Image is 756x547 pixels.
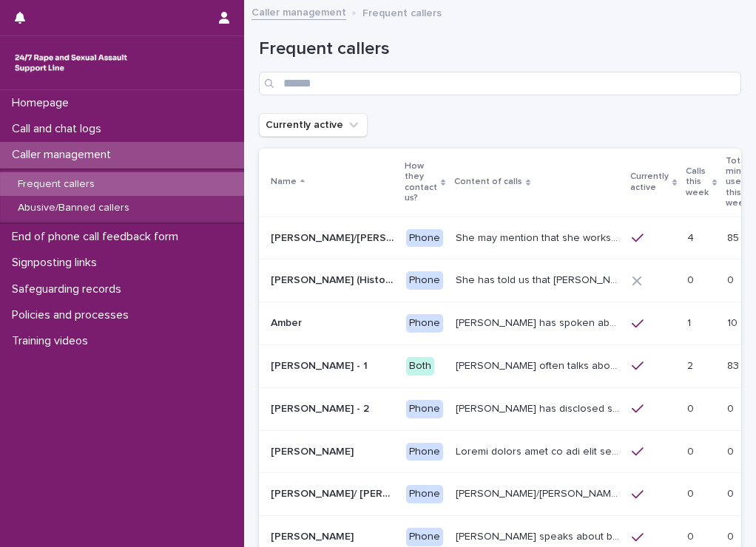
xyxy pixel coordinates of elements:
[259,38,741,60] h1: Frequent callers
[630,169,669,196] p: Currently active
[406,314,443,333] div: Phone
[406,528,443,546] div: Phone
[6,202,141,214] p: Abusive/Banned callers
[6,230,190,244] p: End of phone call feedback form
[271,229,397,245] p: Abbie/Emily (Anon/'I don't know'/'I can't remember')
[406,485,443,503] div: Phone
[6,256,109,270] p: Signposting links
[6,308,141,322] p: Policies and processes
[6,334,100,348] p: Training videos
[727,400,737,415] p: 0
[456,528,623,543] p: Caller speaks about being raped and abused by the police and her ex-husband of 20 years. She has ...
[406,229,443,248] div: Phone
[727,314,740,330] p: 10
[687,443,697,458] p: 0
[456,229,623,245] p: She may mention that she works as a Nanny, looking after two children. Abbie / Emily has let us k...
[727,271,737,287] p: 0
[6,178,107,191] p: Frequent callers
[6,96,81,110] p: Homepage
[271,443,357,458] p: [PERSON_NAME]
[406,443,443,461] div: Phone
[687,485,697,500] p: 0
[271,271,397,287] p: Alison (Historic Plan)
[6,282,133,296] p: Safeguarding records
[687,229,697,245] p: 4
[727,528,737,543] p: 0
[6,122,113,136] p: Call and chat logs
[687,528,697,543] p: 0
[271,400,372,415] p: [PERSON_NAME] - 2
[456,271,623,287] p: She has told us that Prince Andrew was involved with her abuse. Men from Hollywood (or 'Hollywood...
[727,485,737,500] p: 0
[271,357,371,373] p: [PERSON_NAME] - 1
[456,485,623,500] p: Anna/Emma often talks about being raped at gunpoint at the age of 13/14 by her ex-partner, aged 1...
[687,357,696,373] p: 2
[687,271,697,287] p: 0
[686,163,709,201] p: Calls this week
[456,314,623,330] p: Amber has spoken about multiple experiences of sexual abuse. Amber told us she is now 18 (as of 0...
[12,48,130,78] img: rhQMoQhaT3yELyF149Cw
[454,174,522,190] p: Content of calls
[271,314,305,330] p: Amber
[271,485,397,500] p: [PERSON_NAME]/ [PERSON_NAME]
[271,528,357,543] p: [PERSON_NAME]
[362,4,442,20] p: Frequent callers
[406,271,443,290] div: Phone
[456,400,623,415] p: Amy has disclosed she has survived two rapes, one in the UK and the other in Australia in 2013. S...
[727,357,742,373] p: 83
[456,443,623,458] p: Andrew shared that he has been raped and beaten by a group of men in or near his home twice withi...
[406,400,443,418] div: Phone
[252,3,346,20] a: Caller management
[259,72,741,95] input: Search
[259,113,368,137] button: Currently active
[456,357,623,373] p: Amy often talks about being raped a night before or 2 weeks ago or a month ago. She also makes re...
[727,443,737,458] p: 0
[687,400,697,415] p: 0
[727,229,742,245] p: 85
[726,153,749,212] p: Total mins used this week
[405,158,437,207] p: How they contact us?
[406,357,434,376] div: Both
[687,314,694,330] p: 1
[271,174,297,190] p: Name
[6,148,123,162] p: Caller management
